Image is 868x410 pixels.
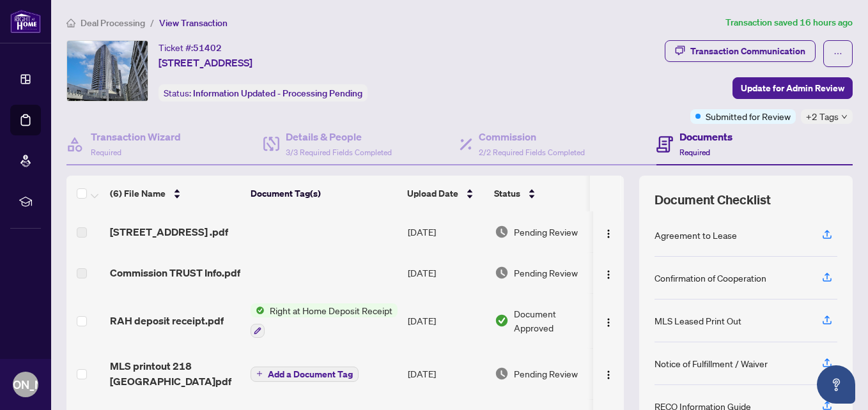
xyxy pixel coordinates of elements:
span: Pending Review [514,367,578,381]
h4: Transaction Wizard [91,129,181,144]
th: Status [489,176,598,211]
div: Notice of Fulfillment / Waiver [655,356,768,370]
img: Document Status [495,266,509,280]
button: Logo [598,262,619,283]
span: Information Updated - Processing Pending [193,87,362,99]
button: Status IconRight at Home Deposit Receipt [251,303,398,338]
div: MLS Leased Print Out [655,314,741,328]
button: Open asap [817,365,855,404]
span: home [66,19,75,27]
button: Add a Document Tag [251,365,359,382]
span: Status [494,186,520,201]
span: (6) File Name [110,186,166,201]
span: Update for Admin Review [741,78,844,98]
button: Logo [598,222,619,242]
li: / [150,15,154,30]
td: [DATE] [403,252,490,293]
span: Document Approved [514,307,593,335]
span: 3/3 Required Fields Completed [286,148,392,157]
span: Required [679,148,710,157]
h4: Commission [479,129,585,144]
span: [STREET_ADDRESS] .pdf [110,224,228,239]
button: Logo [598,310,619,331]
div: Transaction Communication [690,41,805,61]
img: Logo [603,270,614,280]
span: View Transaction [159,17,228,29]
img: Document Status [495,367,509,381]
img: Document Status [495,225,509,239]
span: MLS printout 218 [GEOGRAPHIC_DATA]pdf [110,358,240,389]
button: Transaction Communication [665,40,816,62]
img: logo [10,10,41,33]
span: ellipsis [833,49,842,58]
th: (6) File Name [105,176,245,211]
span: Deal Processing [81,17,145,29]
span: plus [256,370,263,377]
span: Add a Document Tag [268,370,353,379]
span: Required [91,148,121,157]
div: Status: [159,84,368,102]
h4: Details & People [286,129,392,144]
span: RAH deposit receipt.pdf [110,313,224,328]
div: Agreement to Lease [655,228,737,242]
td: [DATE] [403,293,490,348]
span: +2 Tags [806,109,839,124]
span: [STREET_ADDRESS] [159,55,252,70]
article: Transaction saved 16 hours ago [725,15,853,30]
span: 51402 [193,42,222,54]
img: Logo [603,229,614,239]
span: down [841,114,848,120]
span: Document Checklist [655,191,771,209]
span: Upload Date [407,186,458,201]
th: Document Tag(s) [245,176,402,211]
button: Add a Document Tag [251,367,359,382]
th: Upload Date [402,176,489,211]
img: Logo [603,370,614,380]
button: Logo [598,363,619,384]
img: Logo [603,317,614,328]
h4: Documents [679,129,732,144]
span: Right at Home Deposit Receipt [265,303,398,317]
span: Pending Review [514,225,578,239]
img: Status Icon [251,303,265,317]
span: 2/2 Required Fields Completed [479,148,585,157]
button: Update for Admin Review [732,77,853,99]
span: Pending Review [514,266,578,280]
img: Document Status [495,314,509,328]
img: IMG-C12346973_1.jpg [67,41,148,101]
td: [DATE] [403,211,490,252]
div: Confirmation of Cooperation [655,271,766,285]
div: Ticket #: [159,40,222,55]
span: Commission TRUST Info.pdf [110,265,240,280]
td: [DATE] [403,348,490,399]
span: Submitted for Review [706,109,791,123]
